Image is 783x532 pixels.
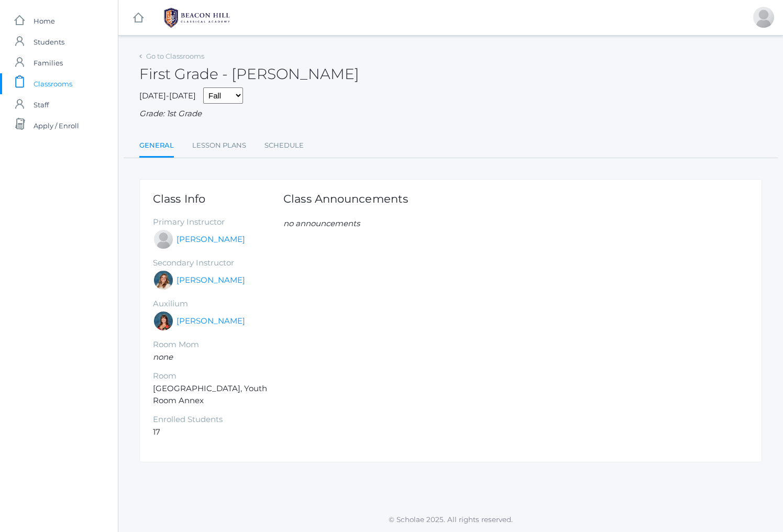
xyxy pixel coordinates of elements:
[192,135,246,156] a: Lesson Plans
[153,311,174,331] div: Heather Wallock
[34,115,79,136] span: Apply / Enroll
[34,73,72,94] span: Classrooms
[34,10,55,31] span: Home
[283,218,360,228] em: no announcements
[153,352,173,362] em: none
[34,31,64,52] span: Students
[753,7,774,28] div: Amber Foster
[153,229,174,250] div: Jaimie Watson
[177,234,245,246] a: [PERSON_NAME]
[139,135,174,158] a: General
[139,66,359,82] h2: First Grade - [PERSON_NAME]
[153,270,174,291] div: Liv Barber
[177,315,245,327] a: [PERSON_NAME]
[153,193,283,438] div: [GEOGRAPHIC_DATA], Youth Room Annex
[139,91,196,101] span: [DATE]-[DATE]
[153,372,283,381] h5: Room
[153,426,283,438] li: 17
[153,300,283,308] h5: Auxilium
[34,94,49,115] span: Staff
[153,415,283,424] h5: Enrolled Students
[34,52,63,73] span: Families
[153,218,283,227] h5: Primary Instructor
[283,193,408,205] h1: Class Announcements
[153,193,283,205] h1: Class Info
[264,135,304,156] a: Schedule
[139,108,762,120] div: Grade: 1st Grade
[146,52,204,60] a: Go to Classrooms
[158,5,236,31] img: BHCALogos-05-308ed15e86a5a0abce9b8dd61676a3503ac9727e845dece92d48e8588c001991.png
[177,274,245,286] a: [PERSON_NAME]
[153,340,283,349] h5: Room Mom
[153,259,283,268] h5: Secondary Instructor
[118,514,783,525] p: © Scholae 2025. All rights reserved.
